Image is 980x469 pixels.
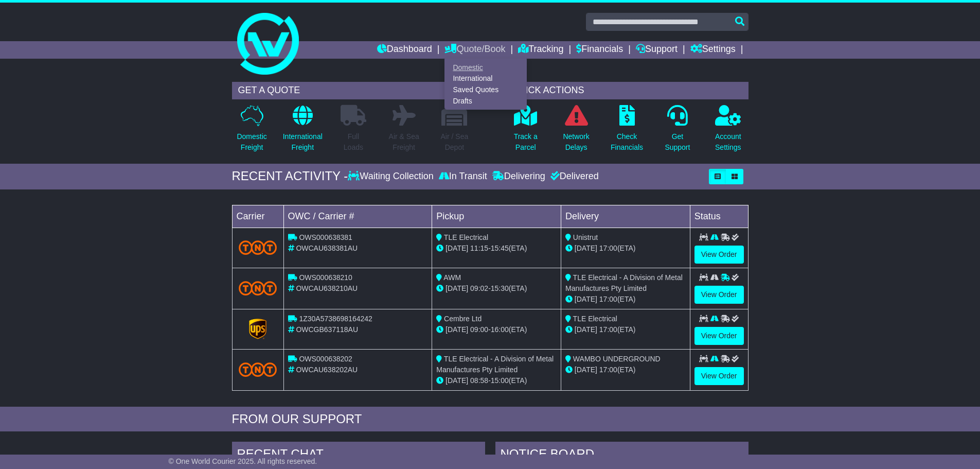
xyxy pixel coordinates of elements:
[506,82,749,99] div: QUICK ACTIONS
[599,295,617,303] span: 17:00
[239,281,277,295] img: TNT_Domestic.png
[562,105,590,159] a: NetworkDelays
[445,73,526,84] a: International
[441,131,469,153] p: Air / Sea Depot
[491,325,509,334] span: 16:00
[446,244,468,252] span: [DATE]
[444,233,488,241] span: TLE Electrical
[565,324,686,335] div: (ETA)
[348,171,436,182] div: Waiting Collection
[561,205,690,228] td: Delivery
[282,105,323,159] a: InternationalFreight
[664,105,690,159] a: GetSupport
[694,246,744,264] a: View Order
[636,41,678,59] a: Support
[715,105,742,159] a: AccountSettings
[548,171,599,182] div: Delivered
[445,62,526,73] a: Domestic
[389,131,419,153] p: Air & Sea Freight
[237,131,266,153] p: Domestic Freight
[296,366,358,374] span: OWCAU638202AU
[576,41,623,59] a: Financials
[232,169,348,184] div: RECENT ACTIVITY -
[296,325,358,334] span: OWCGB637118AU
[283,205,432,228] td: OWC / Carrier #
[491,284,509,292] span: 15:30
[377,41,432,59] a: Dashboard
[249,319,266,339] img: GetCarrierServiceLogo
[299,233,352,241] span: OWS000638381
[573,315,617,323] span: TLE Electrical
[518,41,563,59] a: Tracking
[611,131,643,153] p: Check Financials
[283,131,323,153] p: International Freight
[694,367,744,385] a: View Order
[232,205,283,228] td: Carrier
[239,362,277,376] img: TNT_Domestic.png
[436,355,554,374] span: TLE Electrical - A Division of Metal Manufactures Pty Limited
[299,315,372,323] span: 1Z30A5738698164242
[444,315,482,323] span: Cembre Ltd
[445,95,526,107] a: Drafts
[470,325,488,334] span: 09:00
[436,375,557,386] div: - (ETA)
[239,240,277,254] img: TNT_Domestic.png
[690,205,748,228] td: Status
[513,105,538,159] a: Track aParcel
[575,366,597,374] span: [DATE]
[299,273,352,282] span: OWS000638210
[446,325,468,334] span: [DATE]
[236,105,267,159] a: DomesticFreight
[444,41,505,59] a: Quote/Book
[490,171,548,182] div: Delivering
[446,284,468,292] span: [DATE]
[565,364,686,375] div: (ETA)
[565,273,683,292] span: TLE Electrical - A Division of Metal Manufactures Pty Limited
[436,324,557,335] div: - (ETA)
[296,244,358,252] span: OWCAU638381AU
[610,105,644,159] a: CheckFinancials
[436,243,557,254] div: - (ETA)
[491,244,509,252] span: 15:45
[575,325,597,334] span: [DATE]
[690,41,736,59] a: Settings
[599,244,617,252] span: 17:00
[694,286,744,304] a: View Order
[565,243,686,254] div: (ETA)
[296,284,358,292] span: OWCAU638210AU
[575,295,597,303] span: [DATE]
[470,284,488,292] span: 09:02
[341,131,366,153] p: Full Loads
[565,294,686,305] div: (ETA)
[432,205,561,228] td: Pickup
[563,131,589,153] p: Network Delays
[599,366,617,374] span: 17:00
[169,457,317,465] span: © One World Courier 2025. All rights reserved.
[715,131,741,153] p: Account Settings
[575,244,597,252] span: [DATE]
[665,131,690,153] p: Get Support
[436,171,490,182] div: In Transit
[445,84,526,96] a: Saved Quotes
[443,273,461,282] span: AWM
[694,327,744,345] a: View Order
[514,131,538,153] p: Track a Parcel
[599,325,617,334] span: 17:00
[573,355,661,363] span: WAMBO UNDERGROUND
[299,355,352,363] span: OWS000638202
[491,376,509,385] span: 15:00
[232,82,475,99] div: GET A QUOTE
[470,376,488,385] span: 08:58
[444,59,527,110] div: Quote/Book
[232,412,749,427] div: FROM OUR SUPPORT
[573,233,598,241] span: Unistrut
[446,376,468,385] span: [DATE]
[470,244,488,252] span: 11:15
[436,283,557,294] div: - (ETA)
